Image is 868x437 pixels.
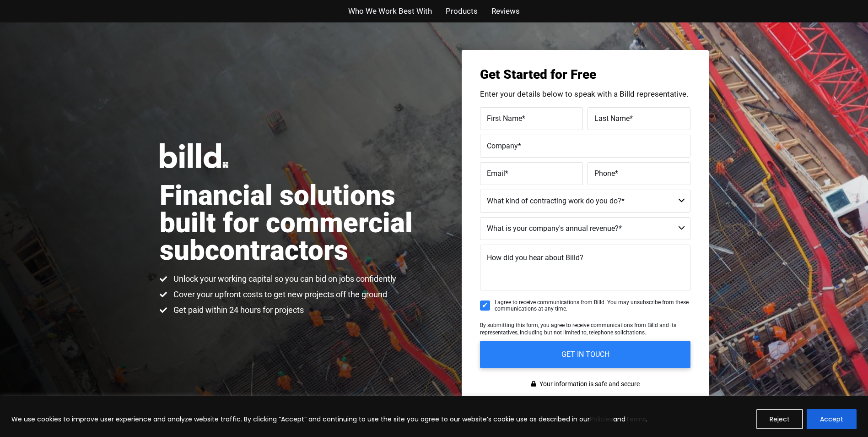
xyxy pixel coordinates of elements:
[487,253,583,262] span: How did you hear about Billd?
[171,305,304,316] span: Get paid within 24 hours for projects
[487,169,505,177] span: Email
[348,5,432,18] a: Who We Work Best With
[491,5,520,18] a: Reviews
[160,182,434,264] h1: Financial solutions built for commercial subcontractors
[480,300,490,311] input: I agree to receive communications from Billd. You may unsubscribe from these communications at an...
[807,409,857,429] button: Accept
[487,141,518,150] span: Company
[625,415,646,424] a: Terms
[487,114,522,122] span: First Name
[446,5,478,18] a: Products
[480,341,690,368] input: GET IN TOUCH
[756,409,803,429] button: Reject
[480,68,690,81] h3: Get Started for Free
[594,169,615,177] span: Phone
[11,414,647,425] p: We use cookies to improve user experience and analyze website traffic. By clicking “Accept” and c...
[480,90,690,98] p: Enter your details below to speak with a Billd representative.
[495,299,690,312] span: I agree to receive communications from Billd. You may unsubscribe from these communications at an...
[594,114,630,122] span: Last Name
[590,415,613,424] a: Policies
[480,322,676,336] span: By submitting this form, you agree to receive communications from Billd and its representatives, ...
[171,289,387,300] span: Cover your upfront costs to get new projects off the ground
[537,377,640,391] span: Your information is safe and secure
[171,273,396,284] span: Unlock your working capital so you can bid on jobs confidently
